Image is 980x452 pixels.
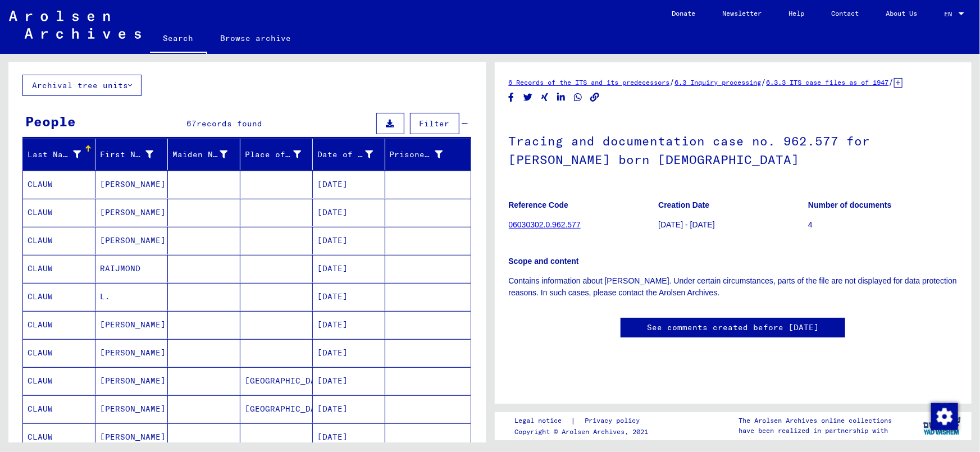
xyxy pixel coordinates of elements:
button: Share on Facebook [505,90,517,104]
mat-cell: CLAUW [23,255,95,282]
p: have been realized in partnership with [739,426,892,436]
img: yv_logo.png [921,412,963,440]
b: Creation Date [658,200,709,209]
b: Reference Code [509,200,569,209]
mat-cell: CLAUW [23,171,95,198]
b: Number of documents [808,200,892,209]
span: EN [944,10,956,18]
div: Date of Birth [317,149,373,161]
div: People [25,111,76,131]
div: Maiden Name [172,149,227,161]
mat-cell: [DATE] [313,171,385,198]
span: Filter [420,118,450,129]
mat-cell: [DATE] [313,367,385,395]
button: Share on WhatsApp [572,90,584,104]
mat-cell: [DATE] [313,423,385,451]
span: records found [197,118,262,129]
mat-header-cell: First Name [95,139,168,170]
div: First Name [100,145,167,163]
mat-cell: CLAUW [23,283,95,311]
mat-cell: RAIJMOND [95,255,168,282]
a: 6 Records of the ITS and its predecessors [509,78,670,86]
div: Place of Birth [245,145,315,163]
button: Filter [410,113,459,134]
a: 6.3.3 ITS case files as of 1947 [767,78,889,86]
a: Privacy policy [576,415,653,427]
button: Archival tree units [22,75,142,96]
mat-cell: CLAUW [23,423,95,451]
mat-cell: [GEOGRAPHIC_DATA] [240,395,313,423]
mat-cell: [DATE] [313,255,385,282]
mat-cell: [PERSON_NAME] [95,171,168,198]
button: Share on LinkedIn [555,90,567,104]
img: Arolsen_neg.svg [9,11,141,39]
mat-cell: [DATE] [313,283,385,311]
mat-cell: [GEOGRAPHIC_DATA] [240,367,313,395]
a: Search [150,25,207,54]
p: Copyright © Arolsen Archives, 2021 [514,427,653,437]
mat-cell: CLAUW [23,367,95,395]
mat-cell: [PERSON_NAME] [95,339,168,367]
div: Maiden Name [172,145,241,163]
mat-cell: [DATE] [313,311,385,339]
mat-cell: CLAUW [23,395,95,423]
mat-cell: L. [95,283,168,311]
a: Browse archive [207,25,305,52]
button: Share on Xing [539,90,551,104]
mat-cell: [DATE] [313,199,385,226]
a: 06030302.0.962.577 [509,220,581,229]
mat-cell: CLAUW [23,199,95,226]
mat-cell: CLAUW [23,227,95,254]
a: 6.3 Inquiry processing [675,78,762,86]
div: First Name [100,149,153,161]
div: Date of Birth [317,145,388,163]
button: Share on Twitter [522,90,534,104]
h1: Tracing and documentation case no. 962.577 for [PERSON_NAME] born [DEMOGRAPHIC_DATA] [509,115,958,183]
p: 4 [808,219,958,231]
a: Legal notice [514,415,571,427]
mat-cell: [PERSON_NAME] [95,311,168,339]
mat-header-cell: Prisoner # [385,139,471,170]
div: Place of Birth [245,149,301,161]
p: Contains information about [PERSON_NAME]. Under certain circumstances, parts of the file are not ... [509,275,958,299]
div: Prisoner # [390,145,457,163]
div: Last Name [28,145,95,163]
mat-cell: CLAUW [23,311,95,339]
button: Copy link [589,90,601,104]
mat-cell: [DATE] [313,339,385,367]
p: [DATE] - [DATE] [658,219,808,231]
mat-cell: [PERSON_NAME] [95,367,168,395]
p: The Arolsen Archives online collections [739,416,892,426]
mat-cell: [PERSON_NAME] [95,423,168,451]
a: See comments created before [DATE] [647,322,819,334]
mat-header-cell: Place of Birth [240,139,313,170]
div: Prisoner # [390,149,443,161]
mat-cell: [DATE] [313,227,385,254]
mat-cell: [PERSON_NAME] [95,199,168,226]
img: Change consent [931,403,958,430]
mat-cell: CLAUW [23,339,95,367]
b: Scope and content [509,257,579,266]
mat-cell: [PERSON_NAME] [95,395,168,423]
div: | [514,415,653,427]
span: / [762,77,767,87]
mat-header-cell: Date of Birth [313,139,385,170]
mat-header-cell: Maiden Name [168,139,240,170]
mat-cell: [DATE] [313,395,385,423]
span: 67 [186,118,197,129]
mat-cell: [PERSON_NAME] [95,227,168,254]
div: Last Name [28,149,81,161]
span: / [889,77,894,87]
mat-header-cell: Last Name [23,139,95,170]
span: / [670,77,675,87]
